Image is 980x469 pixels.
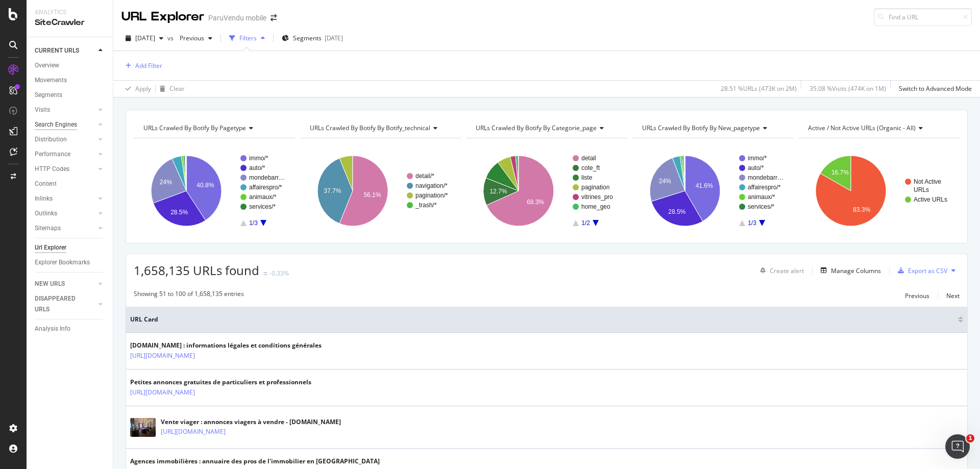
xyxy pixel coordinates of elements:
[325,34,343,42] div: [DATE]
[668,208,685,215] text: 28.5%
[905,289,929,302] button: Previous
[946,291,960,300] div: Next
[831,266,881,275] div: Manage Columns
[176,30,216,46] button: Previous
[748,184,781,191] text: affairespro/*
[35,134,95,145] a: Distribution
[748,164,764,171] text: auto/*
[249,184,282,191] text: affairespro/*
[310,124,430,132] span: URLs Crawled By Botify By botify_technical
[35,75,106,86] a: Movements
[581,219,590,227] text: 1/2
[35,90,106,101] a: Segments
[721,84,797,93] div: 28.51 % URLs ( 473K on 2M )
[35,60,59,71] div: Overview
[161,417,341,427] div: Vente viager : annonces viagers à vendre - [DOMAIN_NAME]
[35,242,106,253] a: Url Explorer
[130,315,955,324] span: URL Card
[748,219,756,227] text: 1/3
[363,191,381,199] text: 56.1%
[35,208,95,219] a: Outlinks
[756,262,804,279] button: Create alert
[121,60,162,72] button: Add Filter
[748,203,774,210] text: services/*
[249,155,268,162] text: immo/*
[324,187,341,194] text: 37.7%
[239,34,257,42] div: Filters
[466,146,626,235] svg: A chart.
[474,120,618,136] h4: URLs Crawled By Botify By categorie_page
[35,179,106,189] a: Content
[130,387,195,398] a: [URL][DOMAIN_NAME]
[581,164,600,171] text: cote_ft
[527,199,544,206] text: 68.3%
[35,149,70,160] div: Performance
[946,289,960,302] button: Next
[817,264,881,277] button: Manage Columns
[914,196,947,203] text: Active URLs
[908,266,947,275] div: Export as CSV
[130,418,156,437] img: main image
[35,8,105,17] div: Analytics
[249,193,277,201] text: animaux/*
[853,206,870,213] text: 83.3%
[35,257,106,268] a: Explorer Bookmarks
[141,120,286,136] h4: URLs Crawled By Botify By pagetype
[278,30,347,46] button: Segments[DATE]
[35,164,69,175] div: HTTP Codes
[415,172,434,180] text: detail/*
[905,291,929,300] div: Previous
[35,193,95,204] a: Inlinks
[35,17,105,29] div: SiteCrawler
[899,84,972,93] div: Switch to Advanced Mode
[271,14,277,21] div: arrow-right-arrow-left
[632,146,792,235] div: A chart.
[169,84,185,93] div: Clear
[130,341,322,350] div: [DOMAIN_NAME] : informations légales et conditions générales
[176,34,204,42] span: Previous
[121,30,167,46] button: [DATE]
[945,434,970,459] iframe: Intercom live chat
[415,192,448,199] text: pagination/*
[249,219,258,227] text: 1/3
[476,124,597,132] span: URLs Crawled By Botify By categorie_page
[197,182,214,189] text: 40.8%
[35,279,65,289] div: NEW URLS
[490,188,507,195] text: 12.7%
[249,203,276,210] text: services/*
[966,434,974,442] span: 1
[135,61,162,70] div: Add Filter
[35,279,95,289] a: NEW URLS
[35,134,67,145] div: Distribution
[581,203,610,210] text: home_geo
[160,179,172,186] text: 24%
[35,119,95,130] a: Search Engines
[895,81,972,97] button: Switch to Advanced Mode
[249,174,285,181] text: mondebarr…
[640,120,785,136] h4: URLs Crawled By Botify By new_pagetype
[748,193,775,201] text: animaux/*
[581,184,609,191] text: pagination
[143,124,246,132] span: URLs Crawled By Botify By pagetype
[208,13,266,23] div: ParuVendu mobile
[581,174,593,181] text: liste
[914,186,929,193] text: URLs
[35,119,77,130] div: Search Engines
[35,179,57,189] div: Content
[121,8,204,26] div: URL Explorer
[35,223,95,234] a: Sitemaps
[35,164,95,175] a: HTTP Codes
[415,202,437,209] text: _trash/*
[134,146,293,235] svg: A chart.
[748,174,783,181] text: mondebarr…
[35,75,67,86] div: Movements
[35,242,66,253] div: Url Explorer
[914,178,941,185] text: Not Active
[156,81,185,97] button: Clear
[35,208,57,219] div: Outlinks
[130,457,380,466] div: Agences immobilières : annuaire des pros de l'immobilier en [GEOGRAPHIC_DATA]
[415,182,448,189] text: navigation/*
[130,378,311,387] div: Petites annonces gratuites de particuliers et professionnels
[659,178,671,185] text: 24%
